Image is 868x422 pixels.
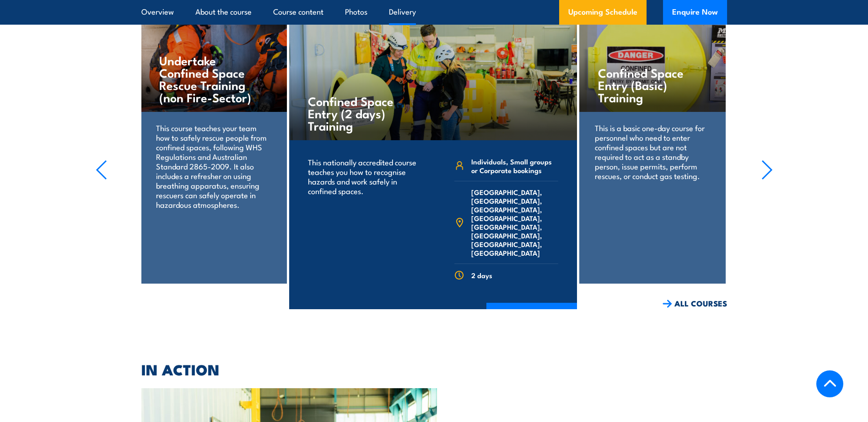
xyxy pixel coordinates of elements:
a: COURSE DETAILS [486,303,577,327]
p: This nationally accredited course teaches you how to recognise hazards and work safely in confine... [308,157,421,195]
h4: Confined Space Entry (Basic) Training [598,66,706,103]
h2: IN ACTION [141,363,727,375]
span: [GEOGRAPHIC_DATA], [GEOGRAPHIC_DATA], [GEOGRAPHIC_DATA], [GEOGRAPHIC_DATA], [GEOGRAPHIC_DATA], [G... [471,188,558,257]
span: 2 days [471,271,492,280]
h4: Undertake Confined Space Rescue Training (non Fire-Sector) [159,54,268,103]
p: This course teaches your team how to safely rescue people from confined spaces, following WHS Reg... [156,123,271,209]
span: Individuals, Small groups or Corporate bookings [471,157,558,174]
a: ALL COURSES [663,298,727,309]
h4: Confined Space Entry (2 days) Training [308,95,415,132]
p: This is a basic one-day course for personnel who need to enter confined spaces but are not requir... [595,123,710,180]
